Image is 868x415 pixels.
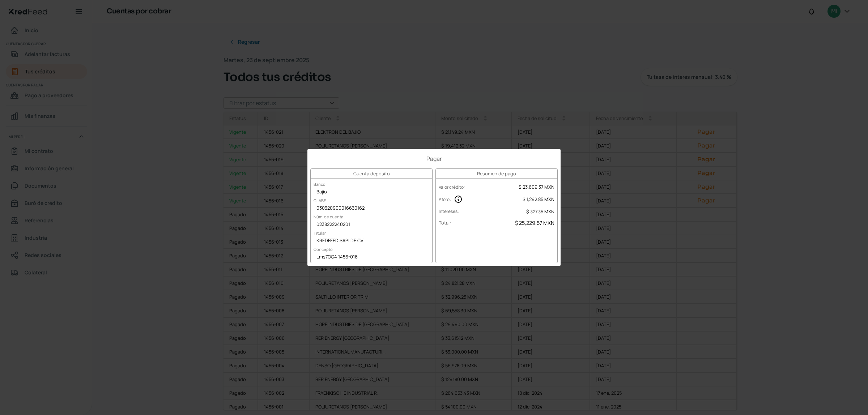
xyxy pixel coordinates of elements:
label: Aforo : [439,196,451,202]
label: Total : [439,219,451,226]
div: Bajío [311,187,432,198]
label: Valor crédito : [439,184,465,190]
label: Intereses : [439,208,459,214]
span: $ 1,292.85 MXN [523,196,554,202]
label: Banco [311,179,328,190]
h1: Pagar [310,155,558,163]
label: Titular [311,227,329,239]
div: KREDFEED SAPI DE CV [311,236,432,247]
div: 030320900016630162 [311,203,432,214]
div: Lms7OG4 1456-016 [311,252,432,263]
h3: Cuenta depósito [311,169,432,179]
span: $ 25,229.57 MXN [515,219,554,226]
span: $ 327.35 MXN [526,208,554,215]
h3: Resumen de pago [436,169,557,179]
div: 0238222240201 [311,219,432,230]
label: Concepto [311,244,336,255]
label: Núm. de cuenta [311,211,346,222]
label: CLABE [311,195,329,206]
span: $ 23,609.37 MXN [519,184,554,190]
